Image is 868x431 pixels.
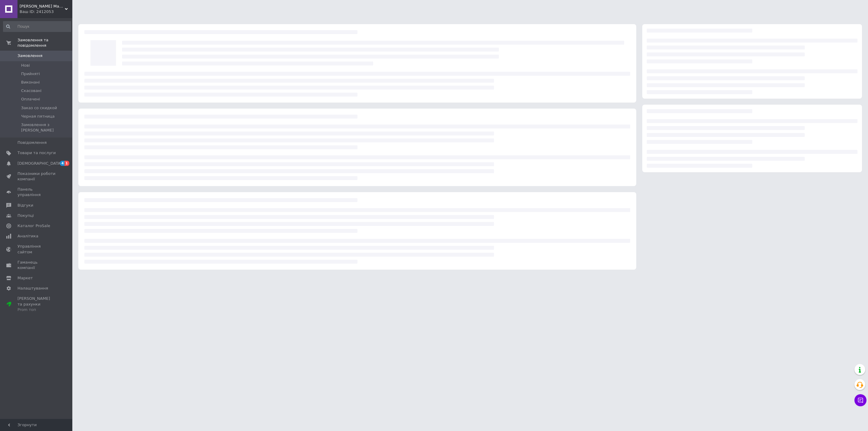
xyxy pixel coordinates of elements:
span: Повідомлення [17,140,47,145]
span: Оплачені [21,97,40,102]
input: Пошук [3,21,71,32]
span: Замовлення та повідомлення [17,37,72,48]
span: [DEMOGRAPHIC_DATA] [17,161,62,166]
span: Скасовані [21,88,42,93]
span: 4 [60,161,65,166]
span: Нові [21,63,30,68]
span: Заказ со скидкой [21,105,57,111]
span: Налаштування [17,286,48,291]
span: Покупці [17,213,34,218]
span: Замовлення з [PERSON_NAME] [21,122,71,133]
span: Відгуки [17,203,33,208]
div: Prom топ [17,307,56,312]
span: Прийняті [21,71,40,77]
span: Товари та послуги [17,150,56,156]
span: Козуб Маркет інтернет-магазин [20,4,65,9]
span: Гаманець компанії [17,260,56,271]
span: Черная пятница [21,114,55,119]
span: Показники роботи компанії [17,171,56,182]
span: 1 [64,161,69,166]
span: Управління сайтом [17,244,56,255]
button: Чат з покупцем [854,394,866,406]
span: Замовлення [17,53,42,59]
span: [PERSON_NAME] та рахунки [17,296,56,312]
span: Каталог ProSale [17,223,50,229]
span: Виконані [21,80,40,85]
div: Ваш ID: 2412053 [20,9,72,14]
span: Маркет [17,275,33,281]
span: Панель управління [17,187,56,198]
span: Аналітика [17,233,38,239]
